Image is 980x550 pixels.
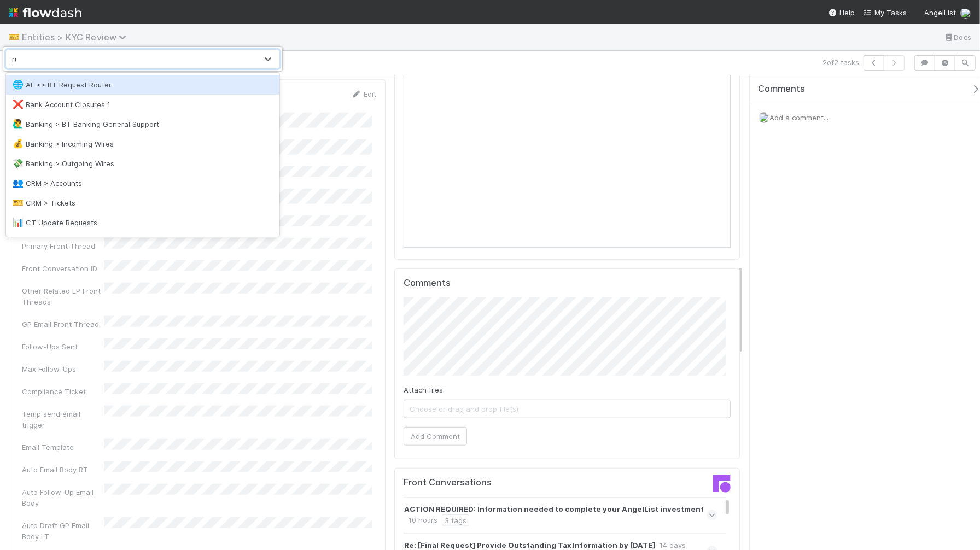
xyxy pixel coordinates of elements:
[13,119,273,130] div: Banking > BT Banking General Support
[13,159,24,168] span: 💸
[13,119,24,128] span: 🙋‍♂️
[13,217,273,228] div: CT Update Requests
[13,218,24,227] span: 📊
[13,198,24,207] span: 🎫
[13,79,273,90] div: AL <> BT Request Router
[13,138,273,149] div: Banking > Incoming Wires
[13,99,273,110] div: Bank Account Closures 1
[13,139,24,148] span: 💰
[13,197,273,208] div: CRM > Tickets
[13,178,273,189] div: CRM > Accounts
[13,158,273,169] div: Banking > Outgoing Wires
[13,100,24,109] span: ❌
[13,80,24,89] span: 🌐
[13,178,24,188] span: 👥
